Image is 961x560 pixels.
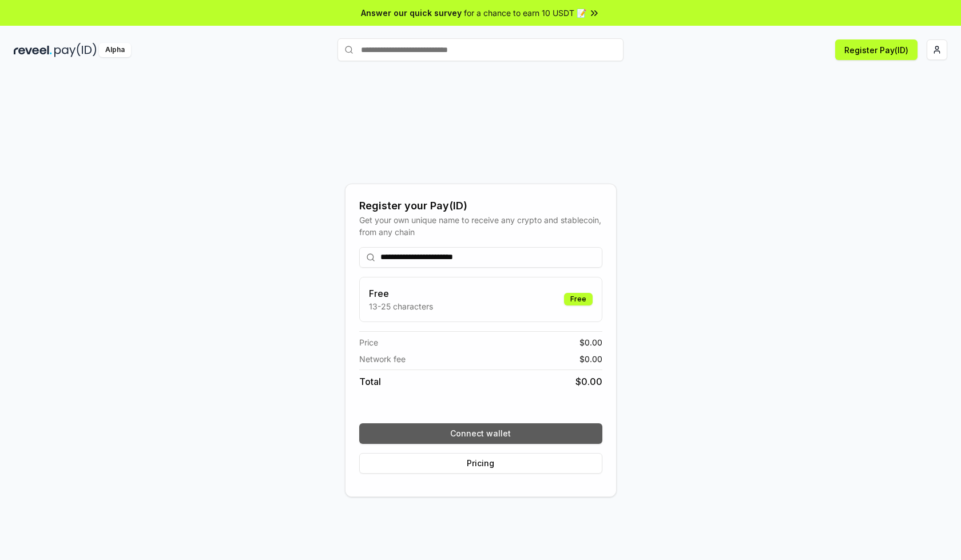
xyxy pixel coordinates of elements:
p: 13-25 characters [369,300,433,312]
span: for a chance to earn 10 USDT 📝 [464,7,586,19]
span: Answer our quick survey [361,7,462,19]
button: Register Pay(ID) [835,39,918,60]
div: Alpha [99,43,131,57]
span: Price [359,336,378,348]
div: Register your Pay(ID) [359,198,602,214]
img: reveel_dark [14,43,52,57]
div: Free [564,293,593,305]
span: $ 0.00 [579,353,602,365]
span: Network fee [359,353,406,365]
div: Get your own unique name to receive any crypto and stablecoin, from any chain [359,214,602,238]
button: Pricing [359,453,602,474]
img: pay_id [54,43,97,57]
span: Total [359,375,381,388]
button: Connect wallet [359,423,602,444]
span: $ 0.00 [575,375,602,388]
h3: Free [369,287,433,300]
span: $ 0.00 [579,336,602,348]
